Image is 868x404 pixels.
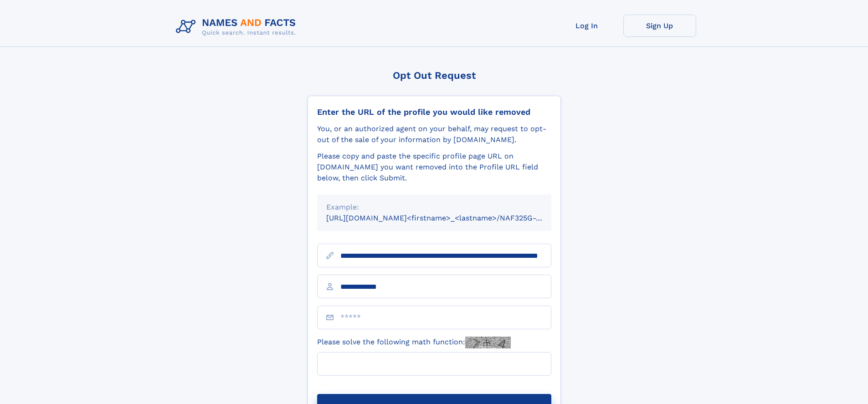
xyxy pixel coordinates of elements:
div: Please copy and paste the specific profile page URL on [DOMAIN_NAME] you want removed into the Pr... [317,151,551,184]
div: Enter the URL of the profile you would like removed [317,107,551,117]
img: Logo Names and Facts [172,15,303,39]
div: Example: [326,202,542,213]
div: You, or an authorized agent on your behalf, may request to opt-out of the sale of your informatio... [317,123,551,145]
small: [URL][DOMAIN_NAME]<firstname>_<lastname>/NAF325G-xxxxxxxx [326,214,569,222]
div: Opt Out Request [308,70,561,81]
a: Sign Up [623,15,696,37]
a: Log In [550,15,623,37]
label: Please solve the following math function: [317,337,511,348]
